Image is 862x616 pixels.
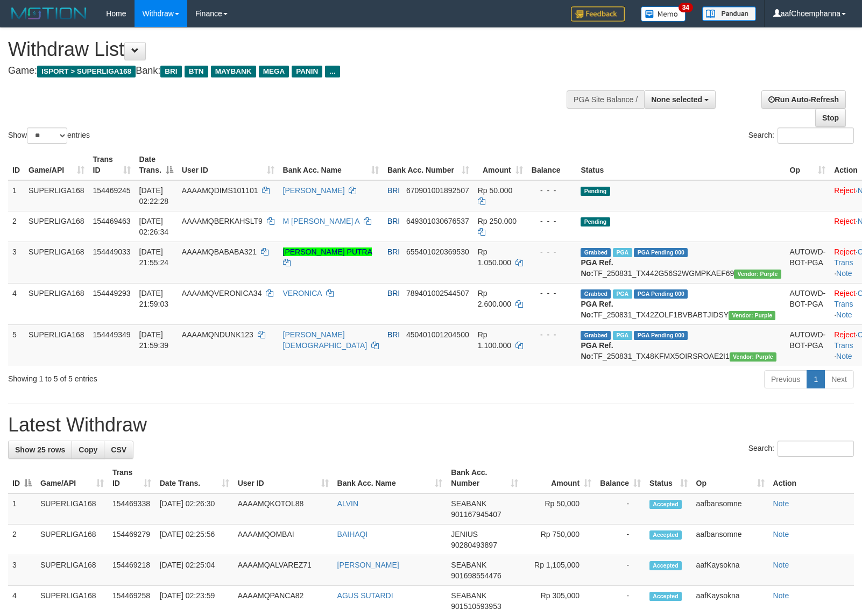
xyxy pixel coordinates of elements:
[24,180,89,211] td: SUPERLIGA168
[834,247,856,256] a: Reject
[576,324,785,366] td: TF_250831_TX48KFMX5OIRSROAE2I1
[478,330,511,350] span: Rp 1.100.000
[581,289,611,299] span: Grabbed
[8,283,24,324] td: 4
[108,555,156,586] td: 154469218
[596,525,645,555] td: -
[649,530,682,540] span: Accepted
[478,289,511,308] span: Rp 2.600.000
[786,242,830,283] td: AUTOWD-BOT-PGA
[387,330,400,339] span: BRI
[211,66,256,77] span: MAYBANK
[156,555,234,586] td: [DATE] 02:25:04
[773,561,789,569] a: Note
[93,217,131,225] span: 154469463
[613,289,632,299] span: Marked by aafheankoy
[730,352,776,362] span: Vendor URL: https://trx4.1velocity.biz
[532,288,573,299] div: - - -
[834,289,856,298] a: Reject
[778,128,854,144] input: Search:
[836,310,852,319] a: Note
[36,525,108,555] td: SUPERLIGA168
[104,441,133,459] a: CSV
[581,300,613,319] b: PGA Ref. No:
[283,247,372,256] a: [PERSON_NAME] PUTRA
[532,216,573,226] div: - - -
[532,246,573,257] div: - - -
[79,445,97,454] span: Copy
[24,283,89,324] td: SUPERLIGA168
[786,283,830,324] td: AUTOWD-BOT-PGA
[406,330,469,339] span: Copy 450401001204500 to clipboard
[567,90,644,109] div: PGA Site Balance /
[522,493,596,525] td: Rp 50,000
[613,331,632,340] span: Marked by aafheankoy
[283,217,359,225] a: M [PERSON_NAME] A
[234,493,333,525] td: AAAAMQKOTOL88
[769,463,854,493] th: Action
[111,445,126,454] span: CSV
[679,3,693,12] span: 34
[778,441,854,457] input: Search:
[139,217,169,236] span: [DATE] 02:26:34
[283,330,368,350] a: [PERSON_NAME][DEMOGRAPHIC_DATA]
[451,510,501,519] span: Copy 901167945407 to clipboard
[337,530,368,539] a: BAIHAQI
[292,66,322,77] span: PANIN
[234,525,333,555] td: AAAAMQOMBAI
[581,331,611,340] span: Grabbed
[581,248,611,257] span: Grabbed
[24,211,89,242] td: SUPERLIGA168
[8,211,24,242] td: 2
[596,555,645,586] td: -
[139,330,169,350] span: [DATE] 21:59:39
[89,150,135,180] th: Trans ID: activate to sort column ascending
[406,217,469,225] span: Copy 649301030676537 to clipboard
[761,90,846,109] a: Run Auto-Refresh
[93,247,131,256] span: 154449033
[692,493,769,525] td: aafbansomne
[834,186,856,195] a: Reject
[522,463,596,493] th: Amount: activate to sort column ascending
[406,247,469,256] span: Copy 655401020369530 to clipboard
[156,463,234,493] th: Date Trans.: activate to sort column ascending
[451,499,486,508] span: SEABANK
[596,493,645,525] td: -
[836,269,852,278] a: Note
[37,66,136,77] span: ISPORT > SUPERLIGA168
[786,324,830,366] td: AUTOWD-BOT-PGA
[156,525,234,555] td: [DATE] 02:25:56
[387,217,400,225] span: BRI
[259,66,289,77] span: MEGA
[182,186,258,195] span: AAAAMQDIMS101101
[406,186,469,195] span: Copy 670901001892507 to clipboard
[786,150,830,180] th: Op: activate to sort column ascending
[581,187,610,196] span: Pending
[8,5,90,22] img: MOTION_logo.png
[836,352,852,360] a: Note
[383,150,474,180] th: Bank Acc. Number: activate to sort column ascending
[581,258,613,278] b: PGA Ref. No:
[8,414,854,436] h1: Latest Withdraw
[93,330,131,339] span: 154449349
[8,463,36,493] th: ID: activate to sort column descending
[532,185,573,196] div: - - -
[824,370,854,388] a: Next
[160,66,181,77] span: BRI
[451,541,497,549] span: Copy 90280493897 to clipboard
[283,186,345,195] a: [PERSON_NAME]
[581,341,613,360] b: PGA Ref. No:
[108,493,156,525] td: 154469338
[576,150,785,180] th: Status
[634,331,688,340] span: PGA Pending
[36,555,108,586] td: SUPERLIGA168
[527,150,577,180] th: Balance
[773,499,789,508] a: Note
[279,150,383,180] th: Bank Acc. Name: activate to sort column ascending
[93,186,131,195] span: 154469245
[182,289,262,298] span: AAAAMQVERONICA34
[576,242,785,283] td: TF_250831_TX442G56S2WGMPKAEF69
[8,555,36,586] td: 3
[649,592,682,601] span: Accepted
[8,525,36,555] td: 2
